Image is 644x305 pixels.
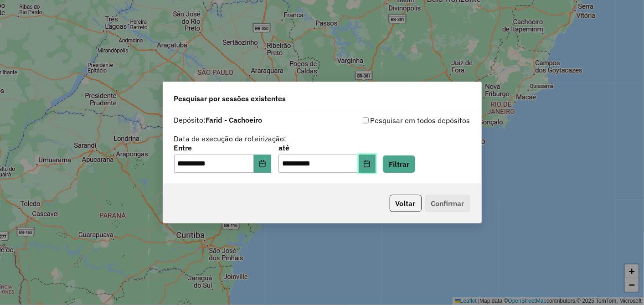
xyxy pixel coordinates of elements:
div: Pesquisar em todos depósitos [322,115,470,126]
label: Data de execução da roteirização: [174,133,287,144]
button: Choose Date [359,155,376,173]
button: Choose Date [254,155,271,173]
label: Entre [174,142,271,153]
button: Filtrar [383,155,415,173]
span: Pesquisar por sessões existentes [174,93,286,104]
button: Voltar [390,195,422,212]
label: até [278,142,376,153]
strong: Farid - Cachoeiro [206,115,263,124]
label: Depósito: [174,114,263,125]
